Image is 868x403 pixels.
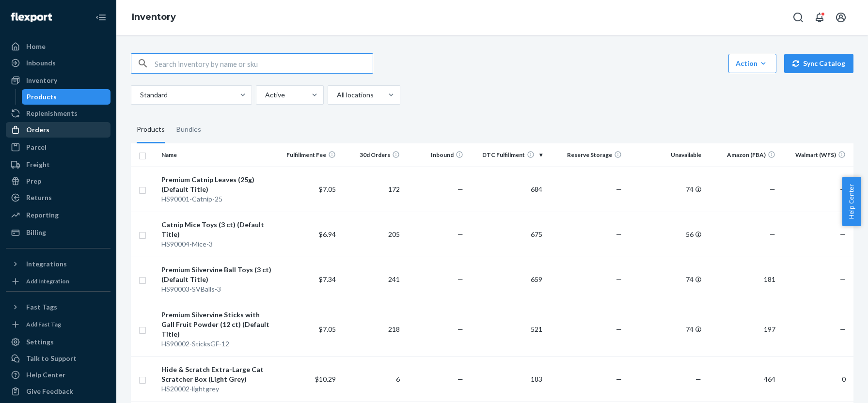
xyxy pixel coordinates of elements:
[161,175,273,194] div: Premium Catnip Leaves (25g) (Default Title)
[161,265,273,284] div: Premium Silvervine Ball Toys (3 ct) (Default Title)
[27,92,57,102] div: Products
[6,256,110,272] button: Integrations
[467,143,547,167] th: DTC Fulfillment
[458,375,463,383] span: —
[840,185,846,193] span: —
[26,176,41,186] div: Prep
[705,356,779,402] td: 464
[26,142,47,152] div: Parcel
[6,55,110,71] a: Inbounds
[26,125,49,135] div: Orders
[26,42,46,51] div: Home
[705,257,779,302] td: 181
[319,230,336,238] span: $6.94
[6,106,110,121] a: Replenishments
[458,230,463,238] span: —
[11,13,52,22] img: Flexport logo
[340,257,403,302] td: 241
[467,302,547,356] td: 521
[467,167,547,212] td: 684
[336,90,337,100] input: All locations
[6,190,110,205] a: Returns
[467,257,547,302] td: 659
[840,275,846,283] span: —
[6,73,110,88] a: Inventory
[26,320,61,328] div: Add Fast Tag
[6,367,110,383] a: Help Center
[784,54,853,73] button: Sync Catalog
[161,239,273,249] div: HS90004-Mice-3
[705,143,779,167] th: Amazon (FBA)
[161,339,273,349] div: HS90002-SticksGF-12
[728,54,776,73] button: Action
[842,177,861,226] button: Help Center
[616,185,622,193] span: —
[26,354,77,363] div: Talk to Support
[831,8,851,27] button: Open account menu
[626,167,705,212] td: 74
[6,139,110,155] a: Parcel
[546,143,626,167] th: Reserve Storage
[6,39,110,54] a: Home
[6,319,110,330] a: Add Fast Tag
[26,193,52,202] div: Returns
[626,302,705,356] td: 74
[26,108,78,118] div: Replenishments
[626,143,705,167] th: Unavailable
[26,337,54,347] div: Settings
[616,375,622,383] span: —
[161,365,273,384] div: Hide & Scratch Extra-Large Cat Scratcher Box (Light Grey)
[124,3,184,31] ol: breadcrumbs
[340,356,403,402] td: 6
[161,310,273,339] div: Premium Silvervine Sticks with Gall Fruit Powder (12 ct) (Default Title)
[158,143,277,167] th: Name
[6,157,110,172] a: Freight
[840,325,846,333] span: —
[161,220,273,239] div: Catnip Mice Toys (3 ct) (Default Title)
[770,230,775,238] span: —
[626,257,705,302] td: 74
[616,275,622,283] span: —
[161,284,273,294] div: HS90003-SVBalls-3
[161,384,273,394] div: HS20002-lightgrey
[26,58,56,68] div: Inbounds
[319,185,336,193] span: $7.05
[91,8,110,27] button: Close Navigation
[458,185,463,193] span: —
[319,325,336,333] span: $7.05
[26,210,59,220] div: Reporting
[26,277,69,285] div: Add Integration
[26,259,67,269] div: Integrations
[26,387,73,396] div: Give Feedback
[26,76,57,85] div: Inventory
[22,89,111,105] a: Products
[458,275,463,283] span: —
[6,276,110,287] a: Add Integration
[26,302,57,312] div: Fast Tags
[155,54,373,73] input: Search inventory by name or sku
[6,225,110,240] a: Billing
[616,325,622,333] span: —
[137,116,165,143] div: Products
[789,8,808,27] button: Open Search Box
[779,143,853,167] th: Walmart (WFS)
[695,375,701,383] span: —
[6,173,110,189] a: Prep
[319,275,336,283] span: $7.34
[6,334,110,350] a: Settings
[736,59,769,68] div: Action
[404,143,467,167] th: Inbound
[626,212,705,257] td: 56
[340,302,403,356] td: 218
[340,143,403,167] th: 30d Orders
[340,167,403,212] td: 172
[161,194,273,204] div: HS90001-Catnip-25
[132,12,176,22] a: Inventory
[6,122,110,138] a: Orders
[26,228,46,237] div: Billing
[340,212,403,257] td: 205
[6,207,110,223] a: Reporting
[840,230,846,238] span: —
[705,302,779,356] td: 197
